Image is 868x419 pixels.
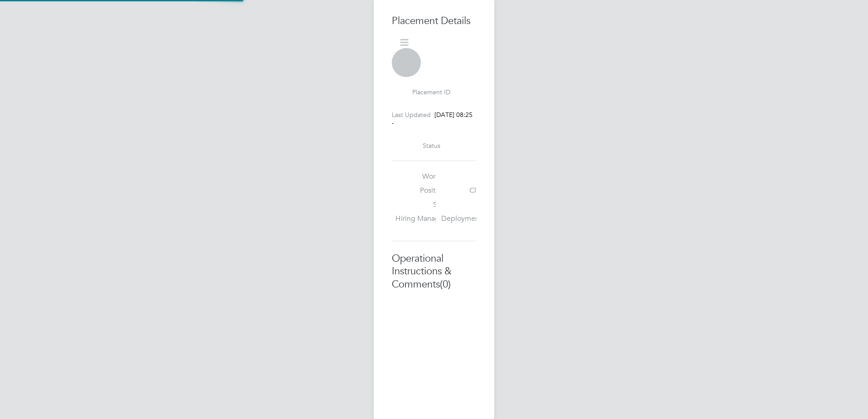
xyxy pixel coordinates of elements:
label: Client Config [436,186,512,195]
label: Status [423,141,440,150]
span: [DATE] 08:25 - [392,111,473,127]
label: Vendor [436,200,512,209]
label: Position [395,186,445,195]
label: Hiring Manager [395,214,445,224]
label: Site [395,200,445,209]
label: Deployment Manager [436,214,512,224]
span: (0) [440,278,451,290]
h3: Operational Instructions & Comments [392,252,476,291]
label: Worker [395,172,445,181]
h3: Placement Details [392,15,476,28]
label: Last Updated [392,111,431,119]
label: End Hirer [436,172,512,181]
label: Placement ID [412,88,450,96]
